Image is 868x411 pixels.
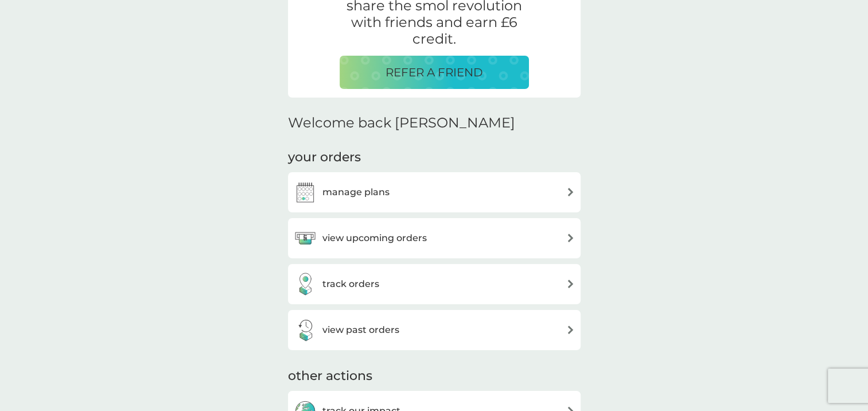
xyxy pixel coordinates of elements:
h3: manage plans [322,185,390,200]
img: arrow right [566,325,575,334]
h3: view past orders [322,323,399,338]
h2: Welcome back [PERSON_NAME] [288,115,515,131]
img: arrow right [566,280,575,288]
h3: your orders [288,149,361,166]
img: arrow right [566,188,575,196]
h3: view upcoming orders [322,231,427,246]
img: arrow right [566,234,575,242]
h3: other actions [288,367,372,385]
h3: track orders [322,277,379,292]
button: REFER A FRIEND [340,56,529,89]
p: REFER A FRIEND [386,63,483,82]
